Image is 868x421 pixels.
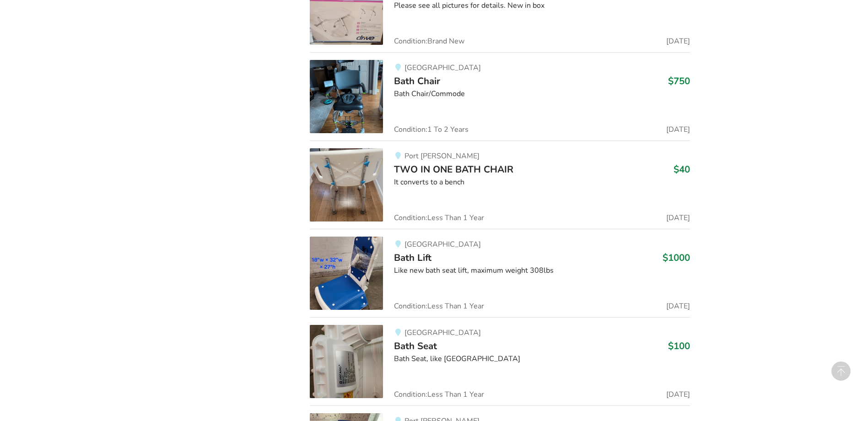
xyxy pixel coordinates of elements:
[666,214,690,221] span: [DATE]
[663,252,690,264] h3: $1000
[394,354,690,364] div: Bath Seat, like [GEOGRAPHIC_DATA]
[394,126,469,133] span: Condition: 1 To 2 Years
[394,391,484,398] span: Condition: Less Than 1 Year
[404,151,480,161] span: Port [PERSON_NAME]
[394,302,484,310] span: Condition: Less Than 1 Year
[310,237,383,310] img: bathroom safety-bath lift
[668,340,690,352] h3: $100
[394,75,440,87] span: Bath Chair
[310,52,690,140] a: bathroom safety-bath chair[GEOGRAPHIC_DATA]Bath Chair$750Bath Chair/CommodeCondition:1 To 2 Years...
[394,214,484,221] span: Condition: Less Than 1 Year
[310,148,383,221] img: bathroom safety-two in one bath chair
[394,89,690,99] div: Bath Chair/Commode
[310,317,690,405] a: bathroom safety-bath seat[GEOGRAPHIC_DATA]Bath Seat$100Bath Seat, like [GEOGRAPHIC_DATA]Condition...
[394,0,690,11] div: Please see all pictures for details. New in box
[394,177,690,188] div: It converts to a bench
[404,328,481,338] span: [GEOGRAPHIC_DATA]
[404,239,481,249] span: [GEOGRAPHIC_DATA]
[310,140,690,229] a: bathroom safety-two in one bath chairPort [PERSON_NAME]TWO IN ONE BATH CHAIR$40It converts to a b...
[674,163,690,175] h3: $40
[394,163,513,176] span: TWO IN ONE BATH CHAIR
[310,229,690,317] a: bathroom safety-bath lift[GEOGRAPHIC_DATA]Bath Lift$1000Like new bath seat lift, maximum weight 3...
[666,38,690,45] span: [DATE]
[394,38,464,45] span: Condition: Brand New
[310,325,383,398] img: bathroom safety-bath seat
[394,340,437,352] span: Bath Seat
[394,265,690,276] div: Like new bath seat lift, maximum weight 308lbs
[668,75,690,87] h3: $750
[666,391,690,398] span: [DATE]
[310,60,383,133] img: bathroom safety-bath chair
[666,126,690,133] span: [DATE]
[394,251,431,264] span: Bath Lift
[404,63,481,73] span: [GEOGRAPHIC_DATA]
[666,302,690,310] span: [DATE]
